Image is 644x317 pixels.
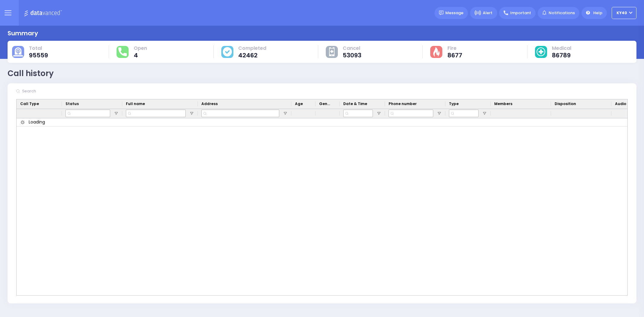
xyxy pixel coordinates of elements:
span: Audio [615,101,626,107]
span: Help [593,10,602,16]
input: Date & Time Filter Input [343,110,373,117]
span: Medical [552,45,571,51]
span: Full name [126,101,145,107]
div: Call history [8,68,54,79]
img: total-response.svg [118,47,127,56]
img: cause-cover.svg [223,47,232,56]
button: KY40 [612,7,636,19]
span: Status [66,101,79,107]
span: Gender [319,101,331,107]
img: other-cause.svg [329,47,335,56]
span: Address [201,101,218,107]
div: Summary [8,29,38,38]
span: Fire [447,45,462,51]
span: Date & Time [343,101,367,107]
span: Important [510,10,531,16]
span: Call Type [20,101,39,107]
span: Notifications [549,10,575,16]
span: Disposition [555,101,576,107]
span: Cancel [343,45,361,51]
span: 86789 [552,52,571,58]
span: Completed [238,45,266,51]
button: Open Filter Menu [283,111,288,116]
button: Open Filter Menu [482,111,487,116]
button: Open Filter Menu [189,111,194,116]
input: Type Filter Input [449,110,479,117]
span: Open [134,45,147,51]
input: Phone number Filter Input [389,110,433,117]
span: Alert [483,10,492,16]
img: medical-cause.svg [537,47,546,56]
span: KY40 [617,10,627,16]
img: fire-cause.svg [433,47,440,57]
span: 4 [134,52,147,58]
img: message.svg [439,11,444,15]
input: Status Filter Input [66,110,110,117]
img: total-cause.svg [13,47,23,56]
span: Members [494,101,512,107]
span: Message [445,10,463,16]
span: 8677 [447,52,462,58]
span: Loading [29,119,45,125]
button: Open Filter Menu [437,111,442,116]
input: Search [20,85,111,97]
span: Phone number [389,101,417,107]
button: Open Filter Menu [114,111,119,116]
img: Logo [24,9,64,17]
span: 95559 [29,52,48,58]
span: Age [295,101,303,107]
input: Full name Filter Input [126,110,186,117]
span: Total [29,45,48,51]
input: Address Filter Input [201,110,279,117]
button: Open Filter Menu [376,111,381,116]
span: 53093 [343,52,361,58]
span: 42462 [238,52,266,58]
span: Type [449,101,459,107]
